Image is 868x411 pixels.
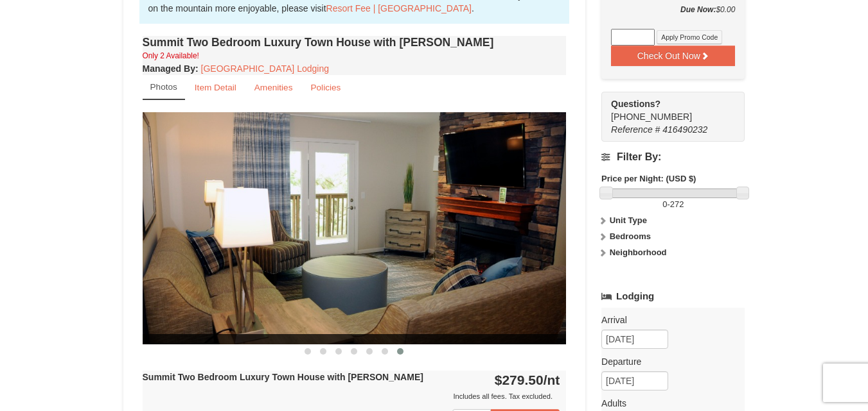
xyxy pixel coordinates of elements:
[601,397,735,410] label: Adults
[611,124,660,135] span: Reference #
[662,124,707,135] span: 416490232
[302,75,349,100] a: Policies
[662,199,667,209] span: 0
[610,215,647,225] strong: Unit Type
[601,355,735,368] label: Departure
[310,83,341,92] small: Policies
[143,63,195,74] span: Managed By
[254,83,293,92] small: Amenities
[495,373,560,387] strong: $279.50
[670,199,684,209] span: 272
[246,75,301,100] a: Amenities
[143,51,199,60] small: Only 2 Available!
[611,3,735,29] div: $0.00
[143,390,560,403] div: Includes all fees. Tax excluded.
[601,151,745,163] h4: Filter By:
[601,198,745,211] label: -
[611,99,660,109] strong: Questions?
[657,30,722,44] button: Apply Promo Code
[143,112,567,344] img: 18876286-209-a0fa8fad.png
[610,231,651,241] strong: Bedrooms
[143,75,185,100] a: Photos
[201,63,329,74] a: [GEOGRAPHIC_DATA] Lodging
[611,97,722,122] span: [PHONE_NUMBER]
[186,75,245,100] a: Item Detail
[143,36,567,49] h4: Summit Two Bedroom Luxury Town House with [PERSON_NAME]
[601,285,745,308] a: Lodging
[150,82,177,92] small: Photos
[544,373,560,387] span: /nt
[195,83,236,92] small: Item Detail
[680,5,716,14] strong: Due Now:
[326,3,472,13] a: Resort Fee | [GEOGRAPHIC_DATA]
[143,63,199,74] strong: :
[143,372,423,382] strong: Summit Two Bedroom Luxury Town House with [PERSON_NAME]
[601,314,735,326] label: Arrival
[601,174,696,183] strong: Price per Night: (USD $)
[610,247,667,257] strong: Neighborhood
[611,46,735,66] button: Check Out Now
